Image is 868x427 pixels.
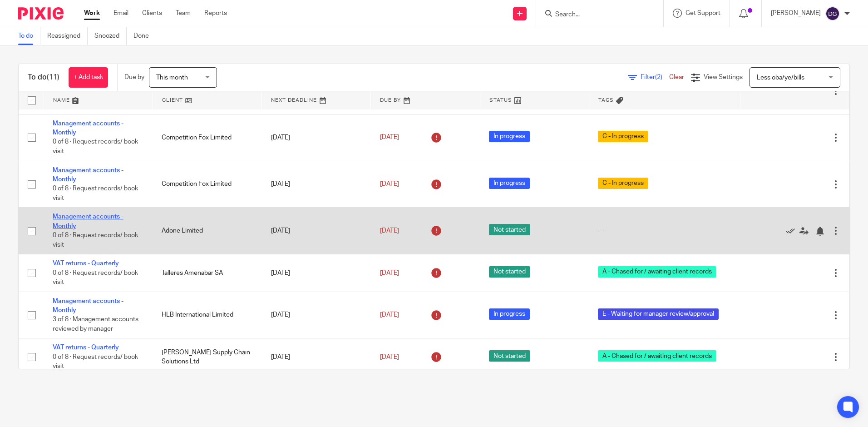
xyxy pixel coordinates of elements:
span: In progress [489,178,530,189]
td: [DATE] [262,208,371,254]
span: Filter [641,74,669,80]
a: Management accounts - Monthly [53,213,123,229]
p: Due by [124,73,144,82]
span: [DATE] [380,312,399,318]
a: Mark as done [786,226,799,235]
span: Not started [489,224,530,235]
a: + Add task [69,67,108,88]
a: Team [176,9,191,18]
span: Tags [598,98,614,103]
a: Clear [669,74,684,80]
span: A - Chased for / awaiting client records [598,350,716,362]
span: Not started [489,350,530,362]
span: C - In progress [598,178,648,189]
span: View Settings [704,74,743,80]
a: Reports [204,9,227,18]
span: Get Support [686,10,720,16]
span: Less oba/ye/bills [757,74,804,81]
td: Competition Fox Limited [153,114,261,161]
span: [DATE] [380,270,399,276]
div: --- [598,226,731,235]
span: 0 of 8 · Request records/ book visit [53,354,138,370]
a: Email [113,9,128,18]
img: svg%3E [825,6,840,21]
span: 0 of 8 · Request records/ book visit [53,232,138,248]
td: Talleres Amenabar SA [153,254,261,292]
td: [DATE] [262,161,371,208]
img: Pixie [18,7,64,20]
span: Not started [489,266,530,278]
a: VAT returns - Quarterly [53,344,119,351]
span: (11) [47,74,59,81]
span: This month [156,74,188,81]
a: Reassigned [47,27,88,45]
span: 0 of 8 · Request records/ book visit [53,270,138,286]
span: C - In progress [598,131,648,142]
td: Adone Limited [153,208,261,254]
td: Competition Fox Limited [153,161,261,208]
a: Management accounts - Monthly [53,167,123,183]
span: (2) [655,74,662,80]
a: To do [18,27,40,45]
a: Done [133,27,156,45]
td: [PERSON_NAME] Supply Chain Solutions Ltd [153,338,261,376]
span: 0 of 8 · Request records/ book visit [53,139,138,155]
span: In progress [489,308,530,320]
span: 3 of 8 · Management accounts reviewed by manager [53,317,138,333]
p: [PERSON_NAME] [771,9,821,18]
h1: To do [28,73,59,82]
td: HLB International Limited [153,292,261,338]
a: Snoozed [94,27,127,45]
span: [DATE] [380,228,399,234]
a: Management accounts - Monthly [53,120,123,136]
td: [DATE] [262,254,371,292]
span: A - Chased for / awaiting client records [598,266,716,278]
td: [DATE] [262,338,371,376]
span: In progress [489,131,530,142]
a: Clients [142,9,162,18]
a: Management accounts - Monthly [53,298,123,313]
input: Search [554,11,636,19]
td: [DATE] [262,292,371,338]
span: [DATE] [380,134,399,141]
a: Work [84,9,100,18]
span: 0 of 8 · Request records/ book visit [53,186,138,202]
a: VAT returns - Quarterly [53,260,119,267]
span: [DATE] [380,354,399,360]
span: [DATE] [380,181,399,187]
span: E - Waiting for manager review/approval [598,308,719,320]
td: [DATE] [262,114,371,161]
